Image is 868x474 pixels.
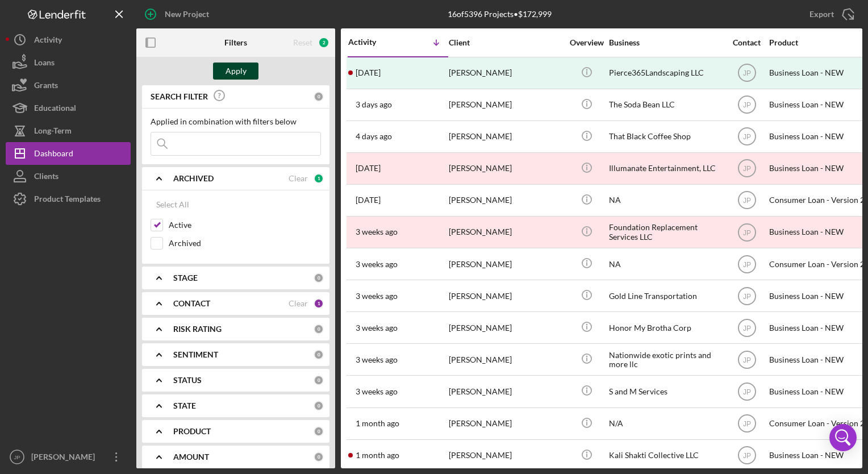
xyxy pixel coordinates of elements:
[742,324,750,332] text: JP
[289,299,308,308] div: Clear
[742,388,750,396] text: JP
[742,133,750,141] text: JP
[449,185,562,215] div: [PERSON_NAME]
[356,292,398,301] time: 2025-08-11 00:01
[742,356,750,364] text: JP
[809,3,834,26] div: Export
[609,153,723,184] div: Illumanate Entertainment, LLC
[173,376,202,385] b: STATUS
[293,38,312,47] div: Reset
[448,10,552,19] div: 16 of 5396 Projects • $172,999
[742,69,750,77] text: JP
[609,440,723,471] div: Kali Shakti Collective LLC
[798,3,862,26] button: Export
[173,427,211,436] b: PRODUCT
[609,185,723,215] div: NA
[356,68,381,77] time: 2025-08-27 15:04
[173,350,218,359] b: SENTIMENT
[609,249,723,279] div: NA
[151,117,321,126] div: Applied in combination with filters below
[34,165,59,190] div: Clients
[449,281,562,311] div: [PERSON_NAME]
[6,51,131,74] button: Loans
[151,193,195,216] button: Select All
[314,426,324,436] div: 0
[449,153,562,184] div: [PERSON_NAME]
[609,281,723,311] div: Gold Line Transportation
[356,451,399,460] time: 2025-07-25 18:01
[609,376,723,406] div: S and M Services
[6,28,131,51] button: Activity
[449,409,562,439] div: [PERSON_NAME]
[314,324,324,334] div: 0
[169,219,321,231] label: Active
[356,227,398,236] time: 2025-08-11 13:08
[449,90,562,120] div: [PERSON_NAME]
[314,273,324,283] div: 0
[314,298,324,309] div: 1
[356,100,392,109] time: 2025-08-26 23:17
[742,452,750,460] text: JP
[348,38,398,47] div: Activity
[314,92,324,102] div: 0
[449,58,562,88] div: [PERSON_NAME]
[224,38,247,47] b: Filters
[34,142,73,168] div: Dashboard
[742,292,750,300] text: JP
[173,452,209,461] b: AMOUNT
[173,401,196,410] b: STATE
[742,197,750,205] text: JP
[173,273,198,282] b: STAGE
[6,74,131,97] button: Grants
[449,313,562,343] div: [PERSON_NAME]
[6,188,131,210] button: Product Templates
[725,38,768,47] div: Contact
[34,51,55,77] div: Loans
[742,260,750,268] text: JP
[173,174,214,183] b: ARCHIVED
[356,355,398,364] time: 2025-08-08 15:41
[34,188,101,213] div: Product Templates
[356,387,398,396] time: 2025-08-08 15:36
[609,58,723,88] div: Pierce365Landscaping LLC
[314,350,324,360] div: 0
[609,409,723,439] div: N/A
[6,165,131,188] button: Clients
[829,424,857,451] div: Open Intercom Messenger
[173,325,222,334] b: RISK RATING
[34,119,72,145] div: Long-Term
[742,228,750,236] text: JP
[136,3,220,26] button: New Project
[356,260,398,269] time: 2025-08-11 00:10
[289,174,308,183] div: Clear
[6,142,131,165] button: Dashboard
[609,217,723,247] div: Foundation Replacement Services LLC
[609,122,723,152] div: That Black Coffee Shop
[6,119,131,142] button: Long-Term
[169,238,321,249] label: Archived
[356,323,398,332] time: 2025-08-10 23:55
[449,249,562,279] div: [PERSON_NAME]
[318,37,329,48] div: 2
[742,101,750,109] text: JP
[6,97,131,119] a: Educational
[449,440,562,471] div: [PERSON_NAME]
[449,122,562,152] div: [PERSON_NAME]
[449,376,562,406] div: [PERSON_NAME]
[213,63,258,80] button: Apply
[314,452,324,462] div: 0
[356,164,381,173] time: 2025-08-21 12:31
[34,74,58,99] div: Grants
[449,38,562,47] div: Client
[156,193,189,216] div: Select All
[314,401,324,411] div: 0
[165,3,209,26] div: New Project
[314,375,324,385] div: 0
[356,196,381,205] time: 2025-08-18 17:27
